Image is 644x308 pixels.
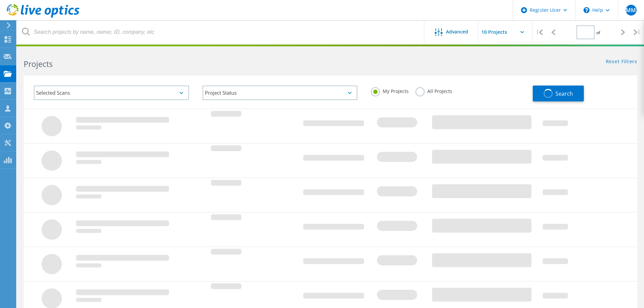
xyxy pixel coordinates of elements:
[532,20,546,44] div: |
[17,20,425,44] input: Search projects by name, owner, ID, company, etc
[34,86,189,100] div: Selected Scans
[533,86,584,101] button: Search
[202,86,358,100] div: Project Status
[415,87,452,94] label: All Projects
[446,29,468,34] span: Advanced
[626,7,636,13] span: MM
[7,14,79,19] a: Live Optics Dashboard
[596,30,600,35] span: of
[24,58,53,69] b: Projects
[606,59,637,65] a: Reset Filters
[630,20,644,44] div: |
[583,7,590,13] svg: \n
[555,90,573,97] span: Search
[371,87,409,94] label: My Projects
